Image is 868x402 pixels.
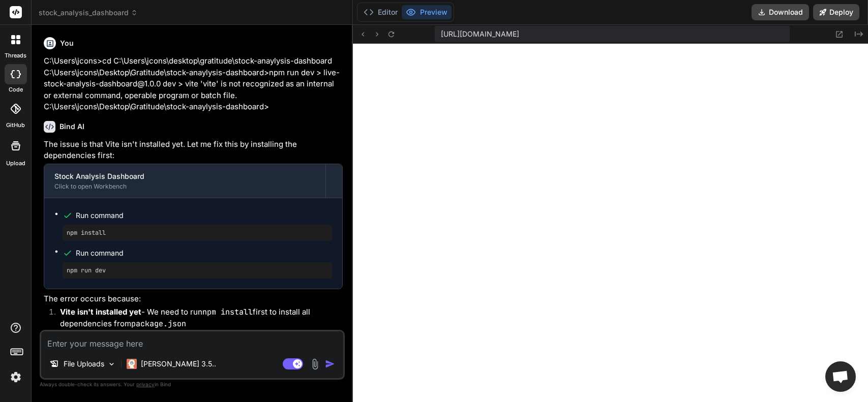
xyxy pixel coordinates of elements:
div: Stock Analysis Dashboard [54,171,315,181]
pre: npm install [67,229,328,237]
p: The issue is that Vite isn't installed yet. Let me fix this by installing the dependencies first: [44,139,343,162]
p: Always double-check its answers. Your in Bind [40,380,345,389]
span: Run command [76,248,332,258]
p: The error occurs because: [44,293,343,305]
p: [PERSON_NAME] 3.5.. [141,359,216,369]
label: threads [5,51,26,60]
span: stock_analysis_dashboard [39,8,138,18]
h6: You [60,38,74,48]
button: Preview [402,5,452,19]
label: code [9,85,23,94]
button: Download [752,4,809,20]
pre: npm run dev [67,266,328,274]
div: Click to open Workbench [54,182,315,191]
label: Upload [6,159,25,168]
p: C:\Users\jcons>cd C:\Users\jcons\desktop\gratitude\stock-anaylysis-dashboard C:\Users\jcons\Deskt... [44,55,343,113]
li: - The folder with Vite and other packages needs to be created [52,329,343,352]
img: icon [325,359,335,369]
span: Run command [76,210,332,221]
button: Editor [360,5,402,19]
code: package.json [131,319,186,329]
img: Claude 3.5 Sonnet [127,359,137,369]
button: Deploy [813,4,859,20]
iframe: Preview [353,44,868,402]
h6: Bind AI [59,121,84,132]
p: File Uploads [64,359,104,369]
img: settings [7,368,24,386]
label: GitHub [6,121,25,130]
img: Pick Models [107,360,116,368]
button: Stock Analysis DashboardClick to open Workbench [44,164,325,198]
img: attachment [309,358,321,370]
a: Open chat [825,361,856,392]
strong: Vite isn't installed yet [60,307,141,317]
span: privacy [136,381,155,387]
span: [URL][DOMAIN_NAME] [441,29,519,39]
code: npm install [202,307,253,317]
li: - We need to run first to install all dependencies from [52,306,343,329]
